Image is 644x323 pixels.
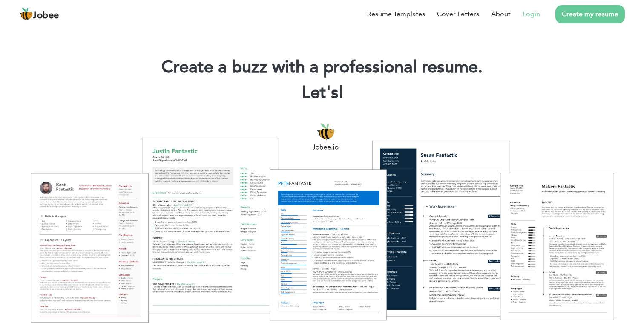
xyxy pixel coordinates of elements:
span: | [339,81,343,104]
a: Jobee [19,7,59,21]
a: Resume Templates [367,9,425,19]
a: Cover Letters [437,9,479,19]
h2: Let's [13,82,631,104]
a: Login [523,9,540,19]
span: Jobee [33,11,59,20]
a: Create my resume [555,5,625,23]
h1: Create a buzz with a professional resume. [13,56,631,78]
img: jobee.io [19,7,33,21]
a: About [491,9,511,19]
